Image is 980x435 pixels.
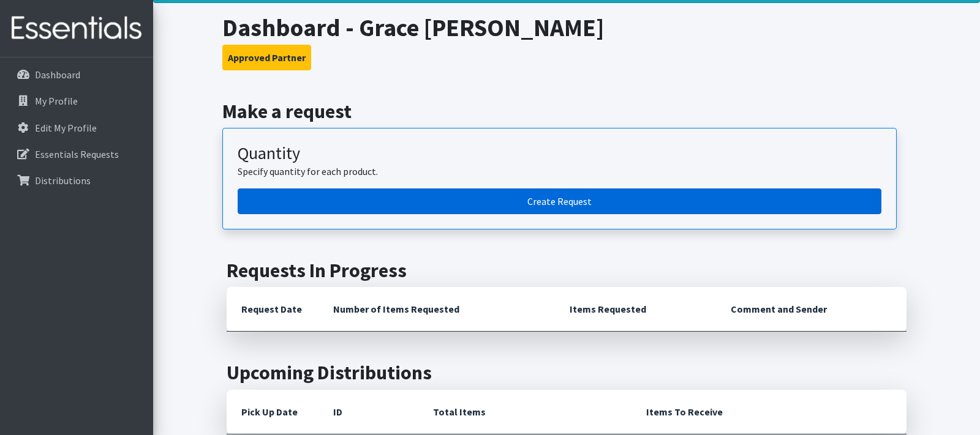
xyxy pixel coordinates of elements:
p: My Profile [35,95,78,107]
p: Essentials Requests [35,148,119,160]
p: Dashboard [35,69,80,81]
th: Request Date [227,287,318,332]
a: Essentials Requests [5,142,148,166]
h2: Make a request [222,100,911,123]
th: Items Requested [555,287,716,332]
a: Create a request by quantity [238,188,881,214]
p: Edit My Profile [35,122,97,134]
th: Comment and Sender [716,287,907,332]
a: My Profile [5,89,148,113]
img: HumanEssentials [5,8,148,49]
a: Distributions [5,168,148,193]
p: Distributions [35,174,91,187]
th: Items To Receive [631,390,907,434]
th: ID [318,390,418,434]
a: Dashboard [5,62,148,87]
th: Pick Up Date [227,390,318,434]
a: Edit My Profile [5,116,148,140]
h1: Dashboard - Grace [PERSON_NAME] [222,13,911,42]
h2: Upcoming Distributions [227,361,907,384]
p: Specify quantity for each product. [238,164,881,179]
h3: Quantity [238,143,881,164]
th: Number of Items Requested [318,287,555,332]
h2: Requests In Progress [227,259,907,282]
button: Approved Partner [222,45,311,70]
th: Total Items [418,390,631,434]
